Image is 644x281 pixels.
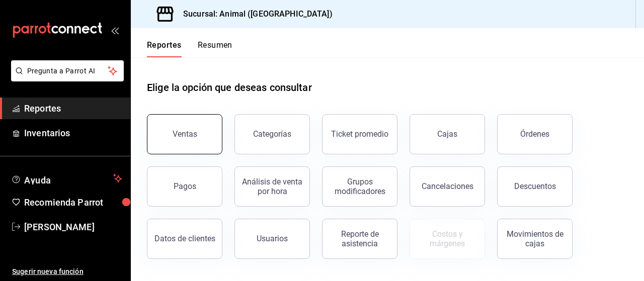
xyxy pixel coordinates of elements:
[234,219,310,259] button: Usuarios
[329,229,391,248] div: Reporte de asistencia
[174,181,196,191] div: Pagos
[111,26,119,34] button: open_drawer_menu
[416,229,478,248] div: Costos y márgenes
[497,219,573,259] button: Movimientos de cajas
[497,114,573,154] button: Órdenes
[234,114,310,154] button: Categorías
[422,181,473,191] div: Cancelaciones
[154,234,215,243] div: Datos de clientes
[437,129,457,139] div: Cajas
[234,166,310,207] button: Análisis de venta por hora
[241,177,303,196] div: Análisis de venta por hora
[147,40,182,57] button: Reportes
[7,73,124,83] a: Pregunta a Parrot AI
[497,166,573,207] button: Descuentos
[329,177,391,196] div: Grupos modificadores
[520,129,549,139] div: Órdenes
[147,40,232,57] div: navigation tabs
[322,219,397,259] button: Reporte de asistencia
[11,60,124,81] button: Pregunta a Parrot AI
[24,196,122,209] span: Recomienda Parrot
[24,126,122,140] span: Inventarios
[253,129,291,139] div: Categorías
[24,220,122,234] span: [PERSON_NAME]
[147,80,312,95] h1: Elige la opción que deseas consultar
[514,181,556,191] div: Descuentos
[147,166,222,207] button: Pagos
[322,166,397,207] button: Grupos modificadores
[410,219,485,259] button: Contrata inventarios para ver este reporte
[410,166,485,207] button: Cancelaciones
[322,114,397,154] button: Ticket promedio
[410,114,485,154] button: Cajas
[27,66,108,76] span: Pregunta a Parrot AI
[504,229,566,248] div: Movimientos de cajas
[257,234,288,243] div: Usuarios
[331,129,388,139] div: Ticket promedio
[147,114,222,154] button: Ventas
[12,266,122,277] span: Sugerir nueva función
[147,219,222,259] button: Datos de clientes
[198,40,232,57] button: Resumen
[173,129,197,139] div: Ventas
[24,172,109,184] span: Ayuda
[175,8,333,20] h3: Sucursal: Animal ([GEOGRAPHIC_DATA])
[24,102,122,115] span: Reportes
